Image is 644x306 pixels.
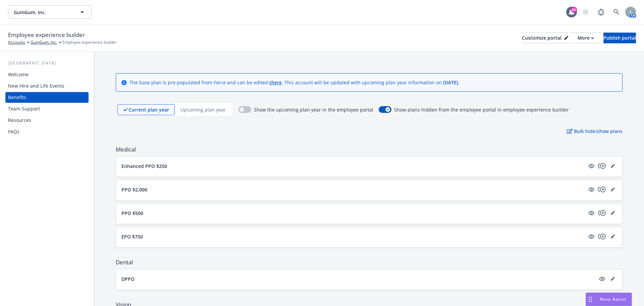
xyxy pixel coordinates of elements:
a: Welcome [5,69,89,80]
button: More [570,33,602,43]
span: The base plan is pre-populated from Force and can be edited [129,79,269,86]
div: FAQs [8,126,19,137]
div: New Hire and Life Events [8,81,64,91]
a: New Hire and Life Events [5,81,89,91]
a: Team Support [5,103,89,114]
div: [GEOGRAPHIC_DATA] [5,60,89,67]
div: Drag to move [586,293,594,306]
a: editPencil [609,185,617,193]
a: copyPlus [598,209,606,217]
span: Nova Assist [600,296,626,302]
button: Customize portal [522,33,568,43]
a: editPencil [609,275,617,283]
a: Accounts [8,39,25,45]
button: PPO $500 [121,210,585,217]
p: EPO $750 [121,233,143,240]
a: visible [587,162,595,170]
span: Employee experience builder [8,31,85,39]
p: Upcoming plan year [180,106,226,113]
a: editPencil [609,209,617,217]
div: 85 [571,7,577,13]
a: visible [598,275,606,283]
span: Employee experience builder [62,39,117,45]
div: Team Support [8,103,40,114]
a: GumGum, Inc. [31,39,57,45]
p: PPO $500 [121,210,143,217]
a: copyPlus [598,232,606,241]
span: Dental [116,258,623,266]
span: . This account will be updated with upcoming plan year information on [282,79,443,86]
button: Enhanced PPO $250 [121,163,585,170]
a: copyPlus [598,162,606,170]
span: Show plans hidden from the employee portal in employee experience builder [394,106,569,113]
a: Benefits [5,92,89,103]
button: Nova Assist [586,293,632,306]
a: visible [587,232,595,241]
a: Search [610,5,623,19]
div: Customize portal [522,33,568,43]
a: editPencil [609,162,617,170]
p: Enhanced PPO $250 [121,163,167,170]
span: Show the upcoming plan year in the employee portal [254,106,373,113]
button: Publish portal [603,33,636,43]
a: there [269,79,282,86]
span: [DATE] . [443,79,460,86]
button: GumGum, Inc. [8,5,92,19]
span: Medical [116,145,623,154]
p: DPPO [121,275,135,282]
a: FAQs [5,126,89,137]
button: DPPO [121,275,595,282]
a: Resources [5,115,89,126]
a: visible [587,209,595,217]
a: visible [587,185,595,193]
p: Bulk hide/show plans [567,128,623,135]
a: editPencil [609,232,617,241]
p: Current plan year [128,106,169,113]
div: Publish portal [603,33,636,43]
div: Resources [8,115,31,126]
a: Report a Bug [594,5,608,19]
button: PPO $2,000 [121,186,585,193]
p: PPO $2,000 [121,186,147,193]
a: copyPlus [598,185,606,193]
a: Start snowing [579,5,592,19]
div: Welcome [8,69,29,80]
div: Benefits [8,92,26,103]
button: EPO $750 [121,233,585,240]
div: More [578,33,594,43]
span: GumGum, Inc. [14,9,72,16]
